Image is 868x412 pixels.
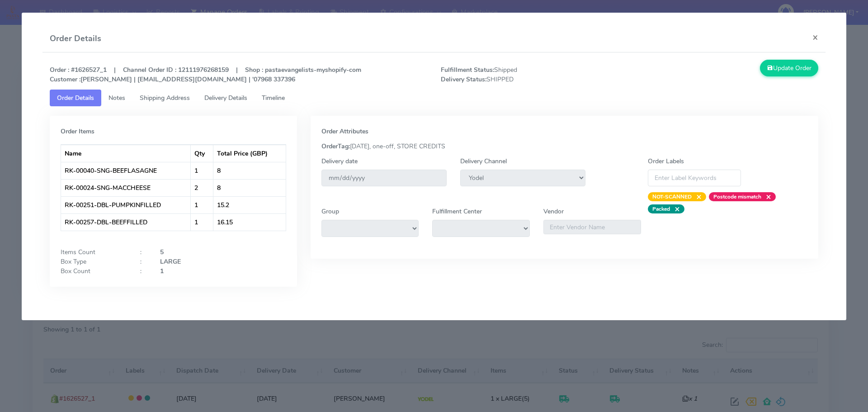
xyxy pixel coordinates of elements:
[648,156,684,166] label: Order Labels
[54,257,133,266] div: Box Type
[61,127,94,136] strong: Order Items
[108,94,125,102] span: Notes
[321,156,358,166] label: Delivery date
[213,162,286,179] td: 8
[670,204,680,213] span: ×
[191,162,213,179] td: 1
[61,145,191,162] th: Name
[133,247,153,257] div: :
[213,196,286,213] td: 15.2
[61,196,191,213] td: RK-00251-DBL-PUMPKINFILLED
[543,207,564,216] label: Vendor
[315,142,815,151] div: [DATE], one-off, STORE CREDITS
[321,127,368,136] strong: Order Attributes
[160,248,164,256] strong: 5
[191,213,213,231] td: 1
[213,179,286,196] td: 8
[648,170,741,186] input: Enter Label Keywords
[543,220,641,234] input: Enter Vendor Name
[50,90,819,106] ul: Tabs
[54,247,133,257] div: Items Count
[441,75,486,84] strong: Delivery Status:
[191,145,213,162] th: Qty
[133,266,153,276] div: :
[434,65,630,84] span: Shipped SHIPPED
[61,179,191,196] td: RK-00024-SNG-MACCHEESE
[204,94,247,102] span: Delivery Details
[213,145,286,162] th: Total Price (GBP)
[50,33,101,45] h4: Order Details
[713,193,761,200] strong: Postcode mismatch
[692,192,702,201] span: ×
[460,156,507,166] label: Delivery Channel
[262,94,285,102] span: Timeline
[441,66,494,74] strong: Fulfillment Status:
[160,267,164,275] strong: 1
[191,179,213,196] td: 2
[191,196,213,213] td: 1
[321,207,339,216] label: Group
[761,192,771,201] span: ×
[652,205,670,213] strong: Packed
[760,60,819,76] button: Update Order
[160,257,181,266] strong: LARGE
[57,94,94,102] span: Order Details
[213,213,286,231] td: 16.15
[652,193,692,200] strong: NOT-SCANNED
[61,162,191,179] td: RK-00040-SNG-BEEFLASAGNE
[133,257,153,266] div: :
[321,142,350,151] strong: OrderTag:
[140,94,190,102] span: Shipping Address
[805,25,826,49] button: Close
[61,213,191,231] td: RK-00257-DBL-BEEFFILLED
[432,207,482,216] label: Fulfillment Center
[50,66,361,84] strong: Order : #1626527_1 | Channel Order ID : 12111976268159 | Shop : pastaevangelists-myshopify-com [P...
[54,266,133,276] div: Box Count
[50,75,80,84] strong: Customer :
